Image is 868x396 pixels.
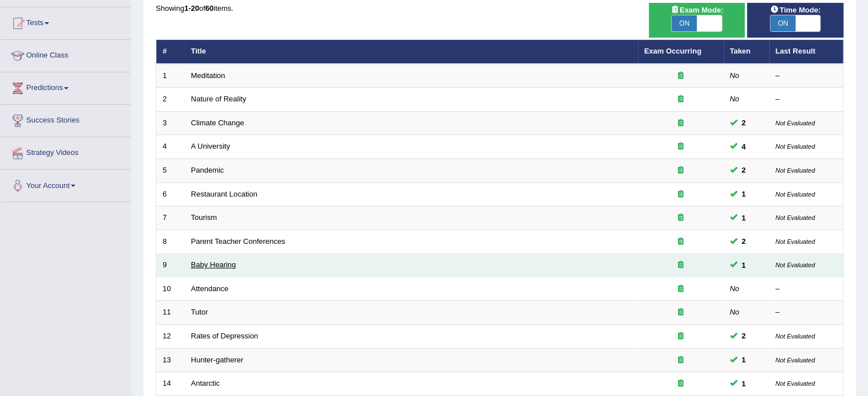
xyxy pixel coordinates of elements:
[156,372,185,396] td: 14
[644,94,717,105] div: Exam occurring question
[205,4,213,13] b: 60
[1,137,131,166] a: Strategy Videos
[185,40,638,64] th: Title
[644,189,717,200] div: Exam occurring question
[156,159,185,183] td: 5
[191,356,244,364] a: Hunter-gatherer
[644,307,717,318] div: Exam occurring question
[191,166,224,174] a: Pandemic
[776,380,815,387] small: Not Evaluated
[776,284,837,295] div: –
[737,212,750,224] span: You can still take this question
[776,94,837,105] div: –
[644,141,717,152] div: Exam occurring question
[191,237,285,246] a: Parent Teacher Conferences
[191,284,229,293] a: Attendance
[649,3,745,38] div: Show exams occurring in exams
[776,262,815,268] small: Not Evaluated
[1,170,131,198] a: Your Account
[724,40,769,64] th: Taken
[644,378,717,389] div: Exam occurring question
[191,119,244,127] a: Climate Change
[737,354,750,366] span: You can still take this question
[191,308,208,316] a: Tutor
[156,301,185,325] td: 11
[776,333,815,340] small: Not Evaluated
[644,213,717,223] div: Exam occurring question
[644,236,717,247] div: Exam occurring question
[184,4,199,13] b: 1-20
[191,71,225,80] a: Meditation
[730,308,740,316] em: No
[644,355,717,366] div: Exam occurring question
[1,105,131,133] a: Success Stories
[156,182,185,206] td: 6
[737,259,750,271] span: You can still take this question
[156,324,185,348] td: 12
[1,72,131,101] a: Predictions
[1,40,131,68] a: Online Class
[776,120,815,126] small: Not Evaluated
[156,277,185,301] td: 10
[776,71,837,81] div: –
[770,15,796,31] span: ON
[191,190,257,198] a: Restaurant Location
[766,4,825,16] span: Time Mode:
[644,260,717,271] div: Exam occurring question
[156,348,185,372] td: 13
[644,284,717,295] div: Exam occurring question
[730,95,740,103] em: No
[737,378,750,390] span: You can still take this question
[644,71,717,81] div: Exam occurring question
[644,118,717,129] div: Exam occurring question
[1,7,131,36] a: Tests
[156,254,185,277] td: 9
[737,117,750,129] span: You can still take this question
[730,284,740,293] em: No
[730,71,740,80] em: No
[776,238,815,245] small: Not Evaluated
[156,3,843,14] div: Showing of items.
[737,330,750,342] span: You can still take this question
[191,213,217,222] a: Tourism
[769,40,843,64] th: Last Result
[191,332,259,340] a: Rates of Depression
[156,64,185,88] td: 1
[644,331,717,342] div: Exam occurring question
[191,95,247,103] a: Nature of Reality
[737,164,750,176] span: You can still take this question
[672,15,697,31] span: ON
[156,135,185,159] td: 4
[644,47,701,55] a: Exam Occurring
[666,4,728,16] span: Exam Mode:
[737,188,750,200] span: You can still take this question
[776,167,815,174] small: Not Evaluated
[156,111,185,135] td: 3
[156,230,185,254] td: 8
[776,143,815,150] small: Not Evaluated
[737,235,750,247] span: You can still take this question
[191,142,231,150] a: A University
[737,141,750,153] span: You can still take this question
[191,260,236,269] a: Baby Hearing
[156,40,185,64] th: #
[776,357,815,364] small: Not Evaluated
[191,379,220,387] a: Antarctic
[156,206,185,230] td: 7
[776,191,815,198] small: Not Evaluated
[156,88,185,112] td: 2
[776,214,815,221] small: Not Evaluated
[776,307,837,318] div: –
[644,165,717,176] div: Exam occurring question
